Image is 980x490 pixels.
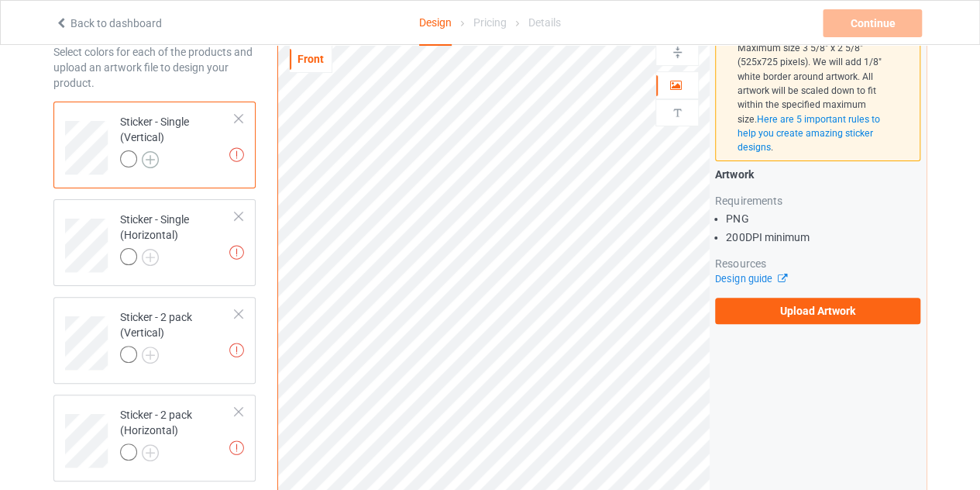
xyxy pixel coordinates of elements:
[229,343,244,357] img: exclamation icon
[142,249,159,266] img: svg+xml;base64,PD94bWwgdmVyc2lvbj0iMS4wIiBlbmNvZGluZz0iVVRGLTgiPz4KPHN2ZyB3aWR0aD0iMjJweCIgaGVpZ2...
[726,229,920,245] li: 200 DPI minimum
[419,1,452,46] div: Design
[715,167,920,182] div: Artwork
[142,151,159,168] img: svg+xml;base64,PD94bWwgdmVyc2lvbj0iMS4wIiBlbmNvZGluZz0iVVRGLTgiPz4KPHN2ZyB3aWR0aD0iMjJweCIgaGVpZ2...
[120,309,236,362] div: Sticker - 2 pack (Vertical)
[55,17,162,29] a: Back to dashboard
[670,45,685,60] img: svg%3E%0A
[120,212,236,264] div: Sticker - Single (Horizontal)
[229,245,244,260] img: exclamation icon
[53,297,256,384] div: Sticker - 2 pack (Vertical)
[53,44,256,91] div: Select colors for each of the products and upload an artwork file to design your product.
[473,1,507,44] div: Pricing
[737,114,879,154] span: Here are 5 important rules to help you create amazing sticker designs
[670,105,685,120] img: svg%3E%0A
[120,114,236,167] div: Sticker - Single (Vertical)
[528,1,561,44] div: Details
[53,395,256,481] div: Sticker - 2 pack (Horizontal)
[53,199,256,286] div: Sticker - Single (Horizontal)
[142,444,159,461] img: svg+xml;base64,PD94bWwgdmVyc2lvbj0iMS4wIiBlbmNvZGluZz0iVVRGLTgiPz4KPHN2ZyB3aWR0aD0iMjJweCIgaGVpZ2...
[142,347,159,364] img: svg+xml;base64,PD94bWwgdmVyc2lvbj0iMS4wIiBlbmNvZGluZz0iVVRGLTgiPz4KPHN2ZyB3aWR0aD0iMjJweCIgaGVpZ2...
[715,256,920,271] div: Resources
[726,211,920,226] li: PNG
[290,51,332,67] div: Front
[120,407,236,460] div: Sticker - 2 pack (Horizontal)
[53,102,256,188] div: Sticker - Single (Vertical)
[229,147,244,162] img: exclamation icon
[715,298,920,324] label: Upload Artwork
[715,273,786,285] a: Design guide
[715,193,920,209] div: Requirements
[737,12,899,155] div: All elements in the uploaded artwork will be combined into one sticker. Maximum size 3 5/8" x 2 5...
[229,440,244,455] img: exclamation icon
